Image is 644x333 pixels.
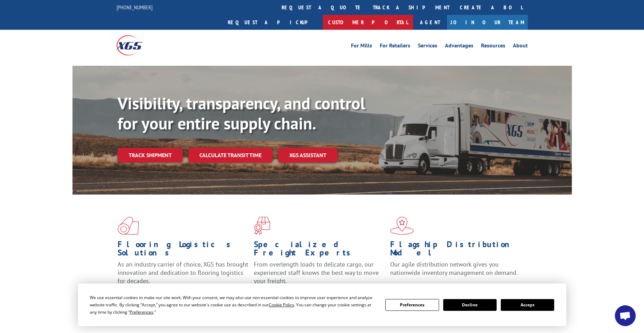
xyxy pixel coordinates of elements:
a: About [513,43,528,51]
a: Request a pickup [223,15,323,30]
a: Calculate transit time [188,148,273,163]
span: As an industry carrier of choice, XGS has brought innovation and dedication to flooring logistics... [118,260,248,285]
button: Accept [501,299,554,311]
p: From overlength loads to delicate cargo, our experienced staff knows the best way to move your fr... [254,260,385,291]
b: Visibility, transparency, and control for your entire supply chain. [118,92,365,134]
a: Services [418,43,437,51]
h1: Specialized Freight Experts [254,240,385,260]
a: [PHONE_NUMBER] [117,4,153,11]
img: xgs-icon-flagship-distribution-model-red [390,217,414,235]
a: Resources [481,43,505,51]
div: Cookie Consent Prompt [78,283,566,326]
a: For Retailers [380,43,410,51]
img: xgs-icon-total-supply-chain-intelligence-red [118,217,139,235]
span: Preferences [130,309,153,315]
a: Learn More > [390,283,476,291]
div: We use essential cookies to make our site work. With your consent, we may also use non-essential ... [90,294,377,316]
img: xgs-icon-focused-on-flooring-red [254,217,270,235]
a: XGS ASSISTANT [278,148,337,163]
div: Open chat [615,305,636,326]
a: Track shipment [118,148,183,162]
span: Our agile distribution network gives you nationwide inventory management on demand. [390,260,518,277]
button: Decline [443,299,497,311]
a: Agent [413,15,447,30]
button: Preferences [385,299,439,311]
a: For Mills [351,43,372,51]
a: Advantages [445,43,473,51]
a: Customer Portal [323,15,413,30]
h1: Flooring Logistics Solutions [118,240,249,260]
a: Join Our Team [447,15,528,30]
span: Cookie Policy [269,302,294,308]
h1: Flagship Distribution Model [390,240,521,260]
